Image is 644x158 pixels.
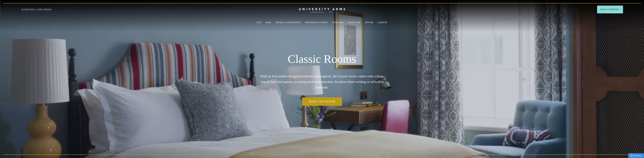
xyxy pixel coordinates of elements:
[365,21,374,26] a: Gifting
[348,21,360,26] a: What's On
[21,8,52,11] a: 3D TOUR:TAKE A LOOK AROUND
[628,153,644,158] a: Privacy
[299,8,345,13] a: Home
[257,21,262,26] a: Stay
[305,21,327,26] a: Meetings & Events
[630,154,633,157] img: Privacy
[302,97,342,106] a: Book this room
[600,8,620,11] span: Make a Booking
[332,21,344,26] a: Weddings
[276,21,301,26] a: Offers & Experiences
[258,73,386,90] p: With an Edwardian-designed influence throughout, the Classic room comes with a king-size or twin ...
[619,9,620,10] img: Arrow icon
[258,52,386,66] h1: Classic Rooms
[378,21,387,26] a: Careers
[266,21,271,26] a: Dine
[597,6,623,13] button: Make a BookingArrow icon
